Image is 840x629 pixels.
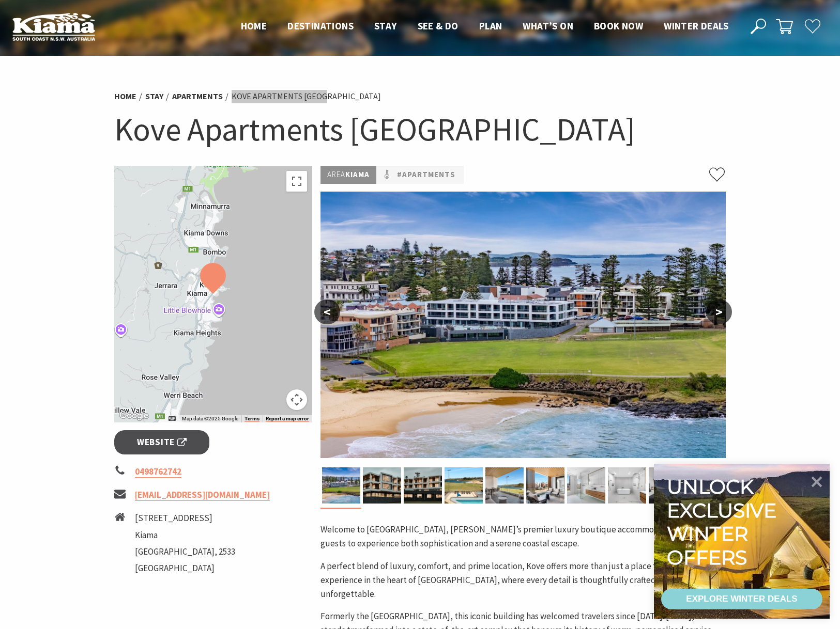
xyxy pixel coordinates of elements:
p: Kiama [320,166,376,184]
a: EXPLORE WINTER DEALS [661,589,822,609]
li: Kiama [135,528,235,542]
span: What’s On [523,20,573,32]
span: Map data ©2025 Google [182,416,238,421]
a: Open this area in Google Maps (opens a new window) [117,409,151,422]
a: Website [114,430,210,454]
a: Stay [145,91,163,102]
button: > [706,300,732,324]
nav: Main Menu [231,18,739,35]
li: Kove Apartments [GEOGRAPHIC_DATA] [232,90,381,103]
button: < [314,300,340,324]
span: Area [327,169,345,179]
a: Report a map error [266,416,309,422]
span: Plan [479,20,502,32]
li: [GEOGRAPHIC_DATA], 2533 [135,545,235,559]
div: Unlock exclusive winter offers [667,475,781,569]
span: Book now [594,20,643,32]
button: Toggle fullscreen view [286,171,307,192]
a: Terms (opens in new tab) [245,416,259,422]
span: Home [241,20,267,32]
button: Map camera controls [286,389,307,410]
h1: Kove Apartments [GEOGRAPHIC_DATA] [114,108,726,150]
a: #Apartments [397,168,455,181]
span: See & Do [418,20,459,32]
li: [STREET_ADDRESS] [135,511,235,525]
a: 0498762742 [135,466,181,478]
a: Apartments [172,91,223,102]
div: EXPLORE WINTER DEALS [686,589,797,609]
span: Winter Deals [664,20,728,32]
img: Kiama Logo [12,12,95,41]
li: [GEOGRAPHIC_DATA] [135,561,235,575]
a: Home [114,91,136,102]
p: A perfect blend of luxury, comfort, and prime location, Kove offers more than just a place to sta... [320,559,726,602]
button: Keyboard shortcuts [169,415,176,422]
span: Stay [374,20,397,32]
a: [EMAIL_ADDRESS][DOMAIN_NAME] [135,489,270,501]
img: Google [117,409,151,422]
p: Welcome to [GEOGRAPHIC_DATA], [PERSON_NAME]’s premier luxury boutique accommodation, inviting gue... [320,523,726,551]
span: Destinations [287,20,354,32]
span: Website [137,435,187,449]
